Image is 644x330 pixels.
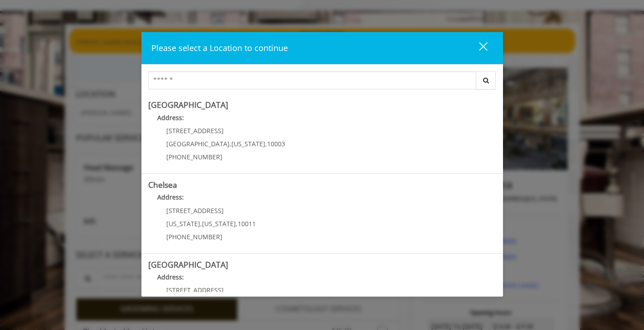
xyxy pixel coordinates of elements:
span: 10011 [238,219,256,228]
div: close dialog [469,42,487,55]
input: Search Center [148,71,476,89]
span: [US_STATE] [166,219,200,228]
span: , [230,139,231,148]
b: [GEOGRAPHIC_DATA] [148,99,228,110]
span: Please select a Location to continue [151,42,288,53]
span: [PHONE_NUMBER] [166,232,222,241]
span: 10003 [267,139,285,148]
span: [STREET_ADDRESS] [166,126,224,135]
span: , [236,219,238,228]
b: Chelsea [148,179,177,190]
b: [GEOGRAPHIC_DATA] [148,259,228,270]
span: , [265,139,267,148]
i: Search button [481,77,491,84]
span: [GEOGRAPHIC_DATA] [166,139,230,148]
span: [STREET_ADDRESS] [166,286,224,294]
button: close dialog [462,39,493,57]
b: Address: [157,113,184,122]
b: Address: [157,273,184,281]
span: [PHONE_NUMBER] [166,153,222,161]
b: Address: [157,193,184,201]
span: [STREET_ADDRESS] [166,206,224,215]
span: , [200,219,202,228]
span: [US_STATE] [231,139,265,148]
div: Center Select [148,71,496,94]
span: [US_STATE] [202,219,236,228]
